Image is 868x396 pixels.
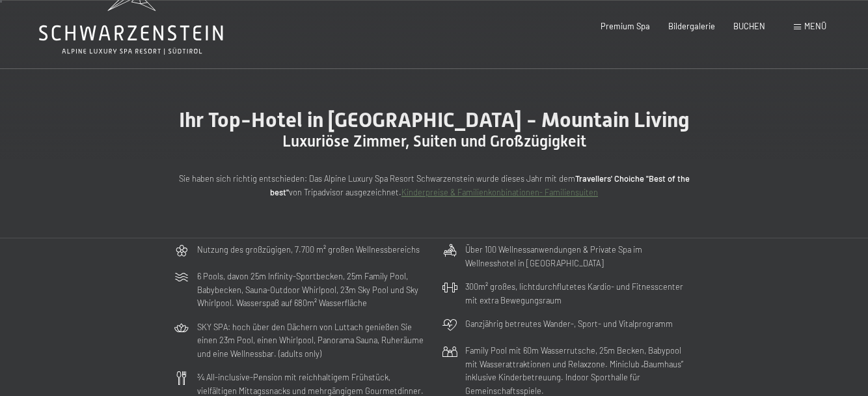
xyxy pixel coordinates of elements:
strong: Travellers' Choiche "Best of the best" [270,173,690,197]
p: 6 Pools, davon 25m Infinity-Sportbecken, 25m Family Pool, Babybecken, Sauna-Outdoor Whirlpool, 23... [197,270,426,309]
p: Über 100 Wellnessanwendungen & Private Spa im Wellnesshotel in [GEOGRAPHIC_DATA] [465,243,694,270]
p: Sie haben sich richtig entschieden: Das Alpine Luxury Spa Resort Schwarzenstein wurde dieses Jahr... [174,172,694,199]
p: SKY SPA: hoch über den Dächern von Luttach genießen Sie einen 23m Pool, einen Whirlpool, Panorama... [197,320,426,360]
p: Ganzjährig betreutes Wander-, Sport- und Vitalprogramm [465,317,673,330]
p: Nutzung des großzügigen, 7.700 m² großen Wellnessbereichs [197,243,420,256]
span: Ihr Top-Hotel in [GEOGRAPHIC_DATA] - Mountain Living [179,107,690,132]
span: Luxuriöse Zimmer, Suiten und Großzügigkeit [282,132,586,150]
a: Kinderpreise & Familienkonbinationen- Familiensuiten [401,187,598,197]
a: BUCHEN [733,21,765,31]
a: Premium Spa [601,21,650,31]
p: 300m² großes, lichtdurchflutetes Kardio- und Fitnesscenter mit extra Bewegungsraum [465,280,694,307]
span: Menü [804,21,826,31]
a: Bildergalerie [668,21,715,31]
